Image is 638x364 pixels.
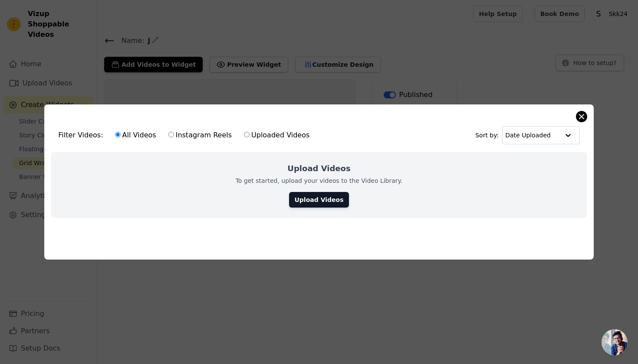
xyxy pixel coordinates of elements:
[602,329,628,355] a: Chat öffnen
[289,192,349,208] a: Upload Videos
[168,130,232,141] label: Instagram Reels
[576,111,587,122] button: Close modal
[243,130,310,141] label: Uploaded Videos
[287,162,350,175] h2: Upload Videos
[236,176,403,185] p: To get started, upload your videos to the Video Library.
[58,125,314,145] div: Filter Videos:
[115,130,157,141] label: All Videos
[475,126,580,144] div: Sort by:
